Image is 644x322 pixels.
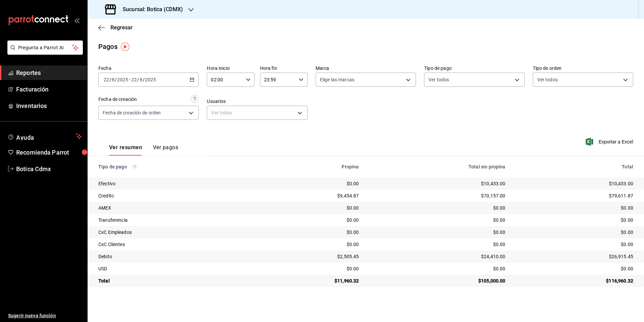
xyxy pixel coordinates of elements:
[516,241,633,248] div: $0.00
[98,229,251,236] div: CxC Empleados
[103,77,109,82] input: --
[261,277,359,284] div: $11,960.32
[16,101,82,110] span: Inventarios
[129,77,130,82] span: -
[370,253,506,260] div: $24,410.00
[370,164,506,169] div: Total sin propina
[16,68,82,77] span: Reportes
[516,277,633,284] div: $116,960.32
[261,192,359,199] div: $9,454.87
[98,66,199,71] label: Fecha
[98,192,251,199] div: Credito
[18,44,72,51] span: Pregunta a Parrot AI
[143,77,145,82] span: /
[111,77,115,82] input: --
[16,148,82,157] span: Recomienda Parrot
[98,24,133,31] button: Regresar
[370,265,506,272] div: $0.00
[207,99,307,104] label: Usuarios
[320,76,354,83] span: Elige las marcas
[98,265,251,272] div: USD
[370,192,506,199] div: $70,157.00
[109,144,178,156] div: navigation tabs
[7,41,83,55] button: Pregunta a Parrot AI
[261,229,359,236] div: $0.00
[370,229,506,236] div: $0.00
[260,66,308,71] label: Hora fin
[207,66,254,71] label: Hora inicio
[316,66,416,71] label: Marca
[537,76,558,83] span: Ver todos
[98,180,251,187] div: Efectivo
[145,77,156,82] input: ----
[424,66,524,71] label: Tipo de pago
[261,164,359,169] div: Propina
[16,132,73,140] span: Ayuda
[16,85,82,94] span: Facturación
[109,144,142,156] button: Ver resumen
[139,77,143,82] input: --
[117,5,183,14] h3: Sucursal: Botica (CDMX)
[261,241,359,248] div: $0.00
[131,77,137,82] input: --
[261,253,359,260] div: $2,505.45
[121,43,129,51] img: Tooltip marker
[5,49,83,56] a: Pregunta a Parrot AI
[370,180,506,187] div: $10,433.00
[261,180,359,187] div: $0.00
[8,312,82,319] span: Sugerir nueva función
[533,66,633,71] label: Tipo de orden
[98,205,251,211] div: AMEX
[153,144,178,156] button: Ver pagos
[516,192,633,199] div: $79,611.87
[370,277,506,284] div: $105,000.00
[110,24,133,31] span: Regresar
[74,18,79,23] button: open_drawer_menu
[261,265,359,272] div: $0.00
[516,164,633,169] div: Total
[98,164,251,169] div: Tipo de pago
[370,241,506,248] div: $0.00
[98,217,251,223] div: Transferencia
[428,76,449,83] span: Ver todos
[132,164,137,169] svg: Los pagos realizados con Pay y otras terminales son montos brutos.
[516,253,633,260] div: $26,915.45
[516,229,633,236] div: $0.00
[16,164,82,173] span: Botica Cdmx
[516,205,633,211] div: $0.00
[516,180,633,187] div: $10,433.00
[98,96,137,103] div: Fecha de creación
[261,217,359,223] div: $0.00
[98,277,251,284] div: Total
[516,217,633,223] div: $0.00
[115,77,117,82] span: /
[370,217,506,223] div: $0.00
[109,77,111,82] span: /
[587,138,633,146] button: Exportar a Excel
[137,77,139,82] span: /
[207,106,307,120] div: Ver todos
[103,109,161,116] span: Fecha de creación de orden
[98,241,251,248] div: CxC Clientes
[516,265,633,272] div: $0.00
[261,205,359,211] div: $0.00
[98,253,251,260] div: Debito
[117,77,128,82] input: ----
[370,205,506,211] div: $0.00
[98,42,118,52] div: Pagos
